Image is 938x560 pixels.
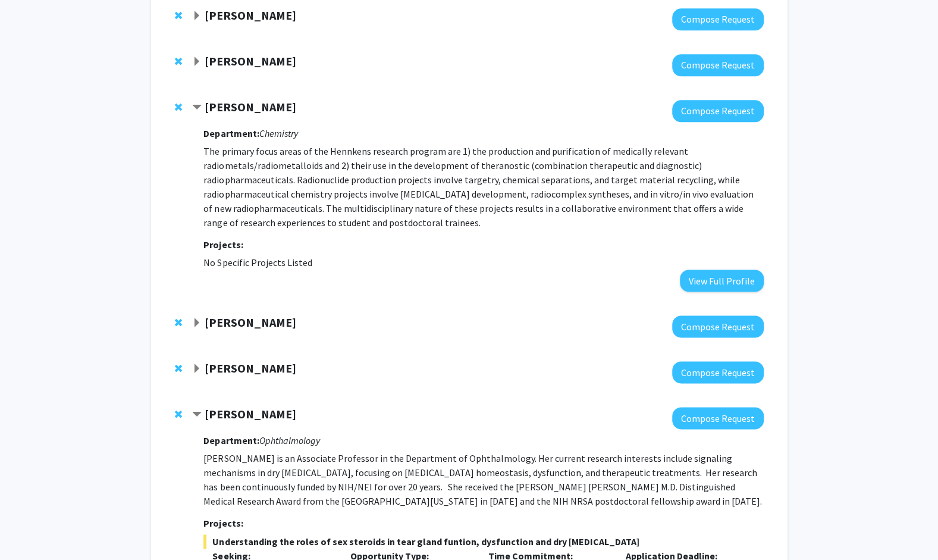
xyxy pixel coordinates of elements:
strong: Department: [203,434,259,446]
strong: [PERSON_NAME] [205,361,296,376]
span: Expand Anand Chandrasekhar Bookmark [192,57,202,67]
p: The primary focus areas of the Hennkens research program are 1) the production and purification o... [203,144,763,230]
button: Compose Request to Kurt Brorsen [672,315,764,337]
span: Remove Lixing Reneker from bookmarks [175,409,182,419]
strong: Department: [203,127,259,139]
strong: [PERSON_NAME] [205,8,296,23]
strong: [PERSON_NAME] [205,99,296,114]
span: Remove Anand Chandrasekhar from bookmarks [175,57,182,66]
button: Compose Request to Pamela Brown [672,8,764,30]
span: Expand Kurt Brorsen Bookmark [192,318,202,328]
strong: Projects: [203,517,243,529]
strong: [PERSON_NAME] [205,315,296,330]
button: View Full Profile [680,270,764,292]
span: Contract Lixing Reneker Bookmark [192,410,202,420]
button: Compose Request to Praveen Rao [672,361,764,383]
span: Remove Heather Hennkens from bookmarks [175,102,182,112]
button: Compose Request to Lixing Reneker [672,407,764,429]
i: Ophthalmology [259,434,319,446]
p: [PERSON_NAME] is an Associate Professor in the Department of Ophthalmology. Her current research ... [203,451,763,508]
span: Understanding the roles of sex steroids in tear gland funtion, dysfunction and dry [MEDICAL_DATA] [203,534,763,549]
button: Compose Request to Heather Hennkens [672,100,764,122]
strong: Projects: [203,239,243,251]
span: Remove Praveen Rao from bookmarks [175,364,182,373]
iframe: Chat [9,506,51,551]
button: Compose Request to Anand Chandrasekhar [672,54,764,76]
span: Expand Pamela Brown Bookmark [192,11,202,21]
strong: [PERSON_NAME] [205,54,296,68]
span: Contract Heather Hennkens Bookmark [192,103,202,112]
strong: [PERSON_NAME] [205,406,296,421]
span: Remove Kurt Brorsen from bookmarks [175,318,182,327]
span: Remove Pamela Brown from bookmarks [175,11,182,20]
span: No Specific Projects Listed [203,256,312,268]
i: Chemistry [259,127,297,139]
span: Expand Praveen Rao Bookmark [192,364,202,374]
